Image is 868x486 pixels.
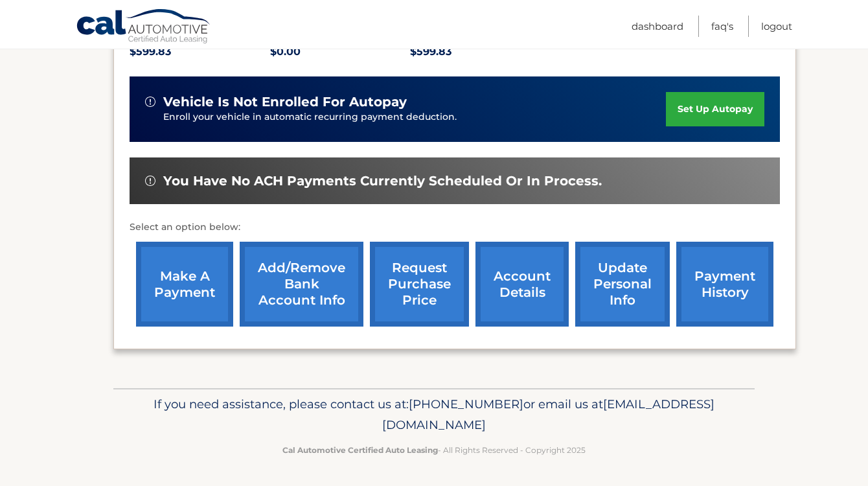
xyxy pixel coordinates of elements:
[382,397,714,432] span: [EMAIL_ADDRESS][DOMAIN_NAME]
[575,242,670,327] a: update personal info
[240,242,363,327] a: Add/Remove bank account info
[409,397,523,411] span: [PHONE_NUMBER]
[410,43,551,61] p: $599.83
[145,97,155,107] img: alert-white.svg
[136,242,233,327] a: make a payment
[475,242,569,327] a: account details
[270,43,411,61] p: $0.00
[130,43,270,61] p: $599.83
[370,242,469,327] a: request purchase price
[666,92,764,126] a: set up autopay
[130,220,780,235] p: Select an option below:
[632,16,683,37] a: Dashboard
[163,173,602,189] span: You have no ACH payments currently scheduled or in process.
[145,176,155,186] img: alert-white.svg
[761,16,792,37] a: Logout
[282,445,438,455] strong: Cal Automotive Certified Auto Leasing
[76,8,212,46] a: Cal Automotive
[676,242,773,327] a: payment history
[711,16,733,37] a: FAQ's
[122,443,746,457] p: - All Rights Reserved - Copyright 2025
[163,110,666,124] p: Enroll your vehicle in automatic recurring payment deduction.
[163,94,407,110] span: vehicle is not enrolled for autopay
[122,394,746,435] p: If you need assistance, please contact us at: or email us at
